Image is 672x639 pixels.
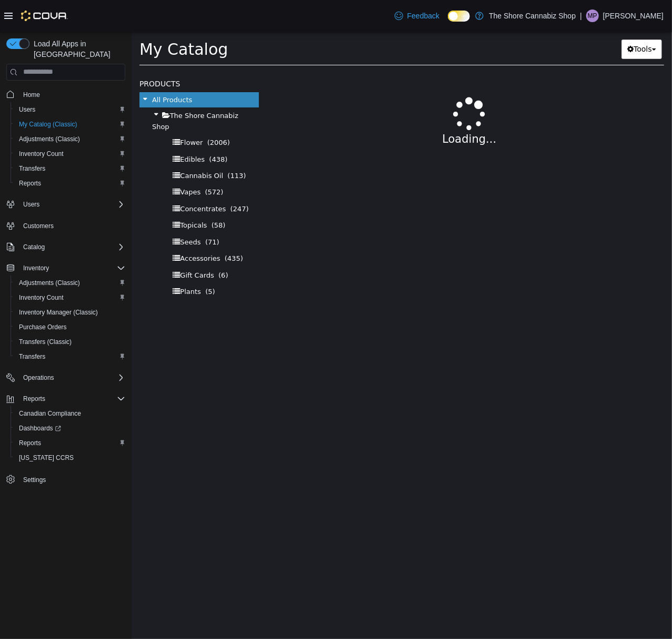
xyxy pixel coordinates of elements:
[21,11,68,21] img: Cova
[21,64,61,72] span: All Products
[19,135,80,143] span: Adjustments (Classic)
[15,103,39,116] a: Users
[407,11,439,21] span: Feedback
[175,99,501,116] p: Loading...
[74,255,83,263] span: (5)
[15,336,76,348] a: Transfers (Classic)
[15,291,125,304] span: Inventory Count
[48,106,71,114] span: Flower
[586,9,599,22] div: Matthew Pryor
[15,407,85,420] a: Canadian Compliance
[15,451,125,464] span: Washington CCRS
[11,102,129,117] button: Users
[23,91,40,99] span: Home
[19,198,44,211] button: Users
[15,133,125,145] span: Adjustments (Classic)
[490,7,530,27] button: Tools
[19,262,125,274] span: Inventory
[11,146,129,161] button: Inventory Count
[19,323,67,331] span: Purchase Orders
[2,370,129,385] button: Operations
[8,45,127,58] h5: Products
[11,117,129,132] button: My Catalog (Classic)
[15,177,125,190] span: Reports
[48,206,69,214] span: Seeds
[580,9,582,22] p: |
[19,392,125,405] span: Reports
[19,392,49,405] button: Reports
[19,352,45,361] span: Transfers
[87,239,96,247] span: (6)
[23,200,39,209] span: Users
[11,290,129,305] button: Inventory Count
[19,454,74,462] span: [US_STATE] CCRS
[19,371,125,384] span: Operations
[15,407,125,420] span: Canadian Compliance
[11,335,129,349] button: Transfers (Classic)
[11,320,129,335] button: Purchase Orders
[15,177,45,190] a: Reports
[19,371,58,384] button: Operations
[2,87,129,102] button: Home
[15,291,68,304] a: Inventory Count
[19,219,125,232] span: Customers
[11,176,129,191] button: Reports
[19,262,53,274] button: Inventory
[15,118,125,131] span: My Catalog (Classic)
[48,255,69,263] span: Plants
[19,220,58,232] a: Customers
[15,422,65,435] a: Dashboards
[448,11,470,22] input: Dark Mode
[15,336,125,348] span: Transfers (Classic)
[19,241,49,253] button: Catalog
[23,395,45,403] span: Reports
[15,306,102,319] a: Inventory Manager (Classic)
[19,473,125,486] span: Settings
[19,308,98,317] span: Inventory Manager (Classic)
[11,406,129,421] button: Canadian Compliance
[2,197,129,212] button: Users
[15,437,45,449] a: Reports
[93,222,112,230] span: (435)
[23,476,46,484] span: Settings
[19,424,61,432] span: Dashboards
[23,243,45,251] span: Catalog
[2,471,129,487] button: Settings
[23,264,49,272] span: Inventory
[19,164,45,173] span: Transfers
[448,22,448,22] span: Dark Mode
[15,133,84,145] a: Adjustments (Classic)
[19,241,125,253] span: Catalog
[29,38,125,60] span: Load All Apps in [GEOGRAPHIC_DATA]
[15,451,78,464] a: [US_STATE] CCRS
[11,436,129,450] button: Reports
[19,150,64,158] span: Inventory Count
[6,83,125,515] nav: Complex example
[19,439,41,447] span: Reports
[48,123,73,131] span: Edibles
[15,321,71,333] a: Purchase Orders
[11,450,129,465] button: [US_STATE] CCRS
[390,5,444,26] a: Feedback
[15,118,82,131] a: My Catalog (Classic)
[15,162,125,175] span: Transfers
[11,421,129,436] a: Dashboards
[15,277,125,289] span: Adjustments (Classic)
[48,173,94,181] span: Concentrates
[48,189,75,197] span: Topicals
[19,338,72,346] span: Transfers (Classic)
[15,437,125,449] span: Reports
[19,474,50,486] a: Settings
[15,422,125,435] span: Dashboards
[19,120,77,129] span: My Catalog (Classic)
[74,156,92,164] span: (572)
[21,80,107,98] span: The Shore Cannabiz Shop
[15,148,125,160] span: Inventory Count
[19,89,44,101] a: Home
[11,276,129,290] button: Adjustments (Classic)
[15,350,125,363] span: Transfers
[19,198,125,211] span: Users
[48,222,88,230] span: Accessories
[15,148,68,160] a: Inventory Count
[96,140,114,148] span: (113)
